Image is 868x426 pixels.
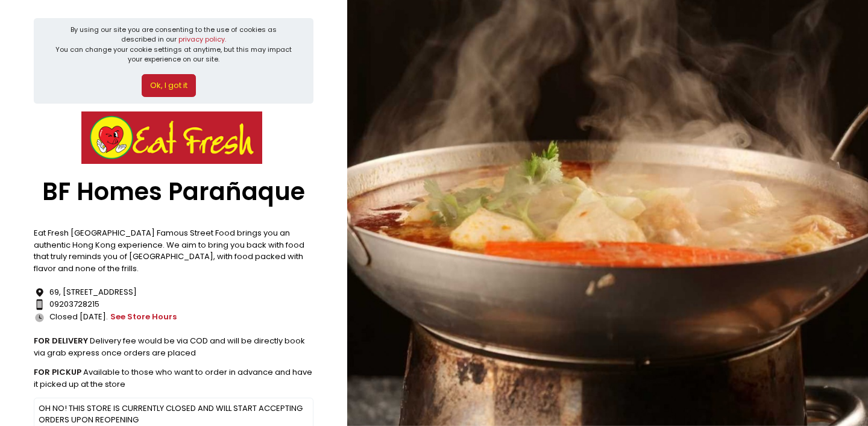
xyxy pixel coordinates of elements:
[34,366,313,390] div: Available to those who want to order in advance and have it picked up at the store
[39,403,309,426] p: OH NO! THIS STORE IS CURRENTLY CLOSED AND WILL START ACCEPTING ORDERS UPON REOPENING
[34,366,81,378] b: FOR PICKUP
[34,310,313,324] div: Closed [DATE].
[34,335,88,346] b: FOR DELIVERY
[34,335,313,359] div: Delivery fee would be via COD and will be directly book via grab express once orders are placed
[34,164,313,220] div: BF Homes Parañaque
[81,111,262,164] img: Eat Fresh
[110,310,177,324] button: see store hours
[34,227,313,274] div: Eat Fresh [GEOGRAPHIC_DATA] Famous Street Food brings you an authentic Hong Kong experience. We a...
[178,34,226,44] a: privacy policy.
[54,25,294,64] div: By using our site you are consenting to the use of cookies as described in our You can change you...
[34,298,313,310] div: 09203728215
[142,74,196,97] button: Ok, I got it
[34,286,313,298] div: 69, [STREET_ADDRESS]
